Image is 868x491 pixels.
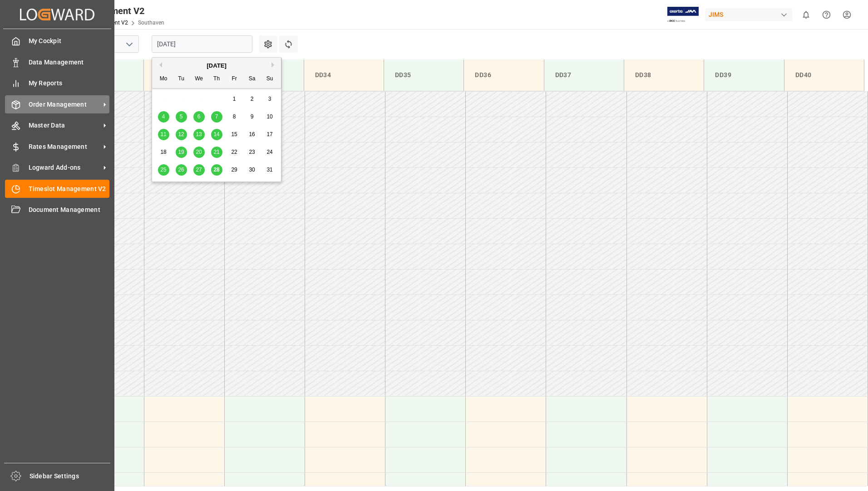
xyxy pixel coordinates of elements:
div: Fr [229,74,240,85]
span: 23 [249,149,255,155]
span: 7 [215,113,218,120]
span: 18 [160,149,166,155]
span: 22 [231,149,237,155]
div: DD35 [391,67,456,83]
a: My Reports [5,74,109,92]
div: DD39 [711,67,776,83]
span: 5 [180,113,183,120]
button: Previous Month [157,62,162,68]
div: Choose Wednesday, August 6th, 2025 [193,111,205,123]
span: 6 [197,113,201,120]
span: 21 [213,149,219,155]
button: Help Center [816,5,837,25]
div: We [193,74,205,85]
span: 24 [266,149,272,155]
span: 28 [213,167,219,173]
a: Timeslot Management V2 [5,180,109,197]
div: Choose Wednesday, August 20th, 2025 [193,147,205,158]
div: Su [264,74,276,85]
div: Choose Sunday, August 17th, 2025 [264,129,276,140]
div: Sa [247,74,258,85]
div: Choose Tuesday, August 19th, 2025 [176,147,187,158]
div: DD38 [631,67,696,83]
div: Choose Wednesday, August 13th, 2025 [193,129,205,140]
div: month 2025-08 [155,90,279,179]
div: DD34 [311,67,376,83]
span: Sidebar Settings [30,471,111,481]
div: Choose Monday, August 4th, 2025 [158,111,169,123]
div: Choose Thursday, August 21st, 2025 [211,147,222,158]
span: Document Management [29,205,110,215]
span: Rates Management [29,142,100,152]
span: 12 [178,131,184,137]
div: Choose Friday, August 22nd, 2025 [229,147,240,158]
div: Choose Monday, August 25th, 2025 [158,164,169,176]
span: 1 [233,96,236,102]
div: Choose Friday, August 15th, 2025 [229,129,240,140]
span: Master Data [29,121,100,130]
div: JIMS [705,8,792,21]
div: Choose Tuesday, August 12th, 2025 [176,129,187,140]
div: Choose Sunday, August 31st, 2025 [264,164,276,176]
div: Choose Monday, August 18th, 2025 [158,147,169,158]
div: Choose Tuesday, August 5th, 2025 [176,111,187,123]
div: Mo [158,74,169,85]
span: Logward Add-ons [29,163,100,172]
div: Choose Friday, August 29th, 2025 [229,164,240,176]
div: Choose Tuesday, August 26th, 2025 [176,164,187,176]
div: Choose Saturday, August 30th, 2025 [247,164,258,176]
a: My Cockpit [5,32,109,50]
span: 11 [160,131,166,137]
div: [DATE] [152,61,281,70]
span: 14 [213,131,219,137]
div: Choose Sunday, August 3rd, 2025 [264,93,276,105]
a: Document Management [5,201,109,219]
div: Tu [176,74,187,85]
span: 2 [251,96,254,102]
img: Exertis%20JAM%20-%20Email%20Logo.jpg_1722504956.jpg [667,7,699,23]
span: 8 [233,113,236,120]
div: Choose Friday, August 1st, 2025 [229,93,240,105]
span: 26 [178,167,184,173]
div: DD32 [151,67,216,83]
span: 30 [249,167,255,173]
span: 31 [266,167,272,173]
span: 17 [266,131,272,137]
span: 19 [178,149,184,155]
div: Choose Friday, August 8th, 2025 [229,111,240,123]
span: 29 [231,167,237,173]
button: open menu [122,37,136,51]
span: Data Management [29,58,110,67]
div: Choose Saturday, August 23rd, 2025 [247,147,258,158]
span: Order Management [29,100,100,109]
div: Choose Sunday, August 24th, 2025 [264,147,276,158]
span: 13 [196,131,202,137]
span: 10 [266,113,272,120]
span: 3 [268,96,271,102]
div: Choose Wednesday, August 27th, 2025 [193,164,205,176]
span: Timeslot Management V2 [29,184,110,194]
input: DD-MM-YYYY [152,35,252,53]
div: Choose Saturday, August 16th, 2025 [247,129,258,140]
span: 16 [249,131,255,137]
a: Data Management [5,53,109,71]
div: DD40 [792,67,857,83]
div: Choose Thursday, August 28th, 2025 [211,164,222,176]
span: 25 [160,167,166,173]
span: 4 [162,113,165,120]
span: 9 [251,113,254,120]
span: 27 [196,167,202,173]
div: Choose Monday, August 11th, 2025 [158,129,169,140]
button: Next Month [271,62,277,68]
span: My Cockpit [29,36,110,46]
div: DD37 [552,67,616,83]
div: Choose Sunday, August 10th, 2025 [264,111,276,123]
span: My Reports [29,79,110,88]
div: Choose Saturday, August 9th, 2025 [247,111,258,123]
span: 20 [196,149,202,155]
div: Choose Thursday, August 14th, 2025 [211,129,222,140]
div: DD36 [471,67,536,83]
div: Choose Thursday, August 7th, 2025 [211,111,222,123]
button: JIMS [705,6,796,23]
button: show 0 new notifications [796,5,816,25]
